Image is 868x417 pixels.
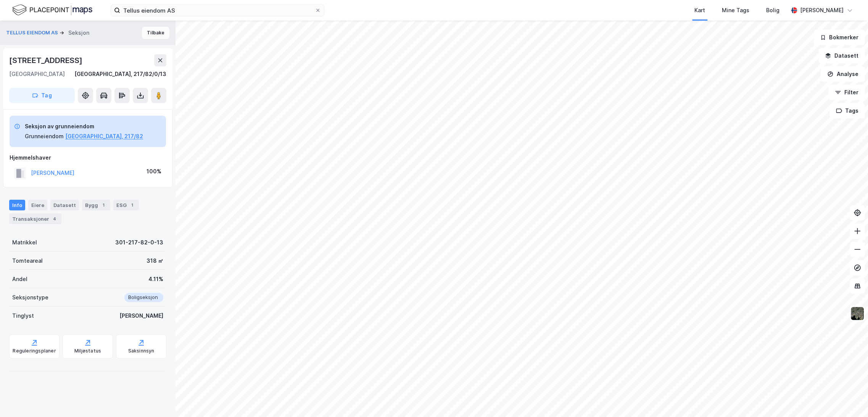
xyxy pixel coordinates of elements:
div: Seksjonstype [12,293,48,302]
button: Analyse [821,66,865,82]
div: 1 [100,201,107,209]
input: Søk på adresse, matrikkel, gårdeiere, leietakere eller personer [120,5,315,16]
div: [PERSON_NAME] [119,311,163,320]
button: Tags [829,103,865,118]
div: Bolig [766,6,779,15]
div: [GEOGRAPHIC_DATA] [9,69,65,79]
div: Hjemmelshaver [10,153,166,162]
div: Kontrollprogram for chat [830,380,868,417]
iframe: Chat Widget [830,380,868,417]
div: Mine Tags [722,6,749,15]
div: Reguleringsplaner [13,348,56,354]
div: 4 [51,215,58,223]
div: Miljøstatus [74,348,101,354]
div: 4.11% [148,275,163,284]
div: Grunneiendom [25,132,64,141]
div: Transaksjoner [9,213,61,224]
button: Tilbake [142,27,169,39]
button: Bokmerker [813,30,865,45]
div: Seksjon [68,28,89,37]
div: Seksjon av grunneiendom [25,122,143,131]
div: Matrikkel [12,238,37,247]
div: Datasett [50,200,79,210]
button: [GEOGRAPHIC_DATA], 217/82 [65,132,143,141]
button: TELLUS EIENDOM AS [6,29,60,37]
div: Tinglyst [12,311,34,320]
div: 301-217-82-0-13 [115,238,163,247]
div: Andel [12,275,27,284]
div: Kart [694,6,705,15]
div: Bygg [82,200,110,210]
div: Eiere [28,200,47,210]
div: 100% [147,167,161,176]
button: Datasett [818,48,865,63]
div: ESG [113,200,139,210]
div: Tomteareal [12,256,43,265]
div: Saksinnsyn [128,348,155,354]
img: 9k= [850,306,865,321]
button: Tag [9,88,75,103]
img: logo.f888ab2527a4732fd821a326f86c7f29.svg [12,3,92,17]
div: [GEOGRAPHIC_DATA], 217/82/0/13 [74,69,166,79]
div: [STREET_ADDRESS] [9,54,84,66]
div: 1 [128,201,136,209]
div: Info [9,200,25,210]
button: Filter [828,85,865,100]
div: [PERSON_NAME] [800,6,844,15]
div: 318 ㎡ [147,256,163,265]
